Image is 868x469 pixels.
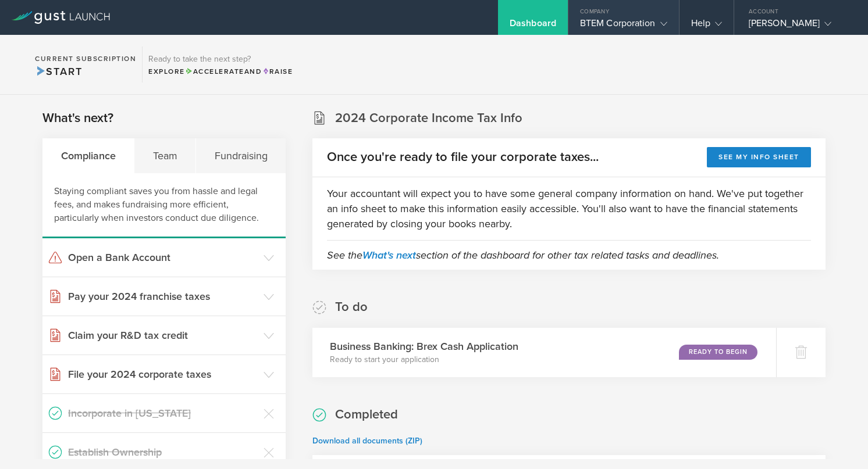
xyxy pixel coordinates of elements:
[185,67,244,76] span: Accelerate
[42,110,113,127] h2: What's next?
[312,436,422,446] a: Download all documents (ZIP)
[68,250,258,265] h3: Open a Bank Account
[580,17,667,35] div: BTEM Corporation
[148,55,293,63] h3: Ready to take the next step?
[335,110,522,127] h2: 2024 Corporate Income Tax Info
[35,65,82,78] span: Start
[196,138,286,173] div: Fundraising
[707,147,811,167] button: See my info sheet
[134,138,196,173] div: Team
[148,66,293,77] div: Explore
[335,406,398,423] h2: Completed
[68,367,258,382] h3: File your 2024 corporate taxes
[185,67,262,76] span: and
[42,173,286,238] div: Staying compliant saves you from hassle and legal fees, and makes fundraising more efficient, par...
[679,345,757,360] div: Ready to Begin
[68,328,258,343] h3: Claim your R&D tax credit
[327,149,599,166] h2: Once you're ready to file your corporate taxes...
[312,328,776,377] div: Business Banking: Brex Cash ApplicationReady to start your applicationReady to Begin
[330,339,518,354] h3: Business Banking: Brex Cash Application
[262,67,293,76] span: Raise
[68,445,258,460] h3: Establish Ownership
[142,46,298,83] div: Ready to take the next step?ExploreAccelerateandRaise
[330,354,518,366] p: Ready to start your application
[68,406,258,421] h3: Incorporate in [US_STATE]
[68,289,258,304] h3: Pay your 2024 franchise taxes
[691,17,722,35] div: Help
[35,55,136,62] h2: Current Subscription
[335,299,368,316] h2: To do
[510,17,556,35] div: Dashboard
[362,249,416,262] a: What's next
[327,249,719,262] em: See the section of the dashboard for other tax related tasks and deadlines.
[327,186,811,231] p: Your accountant will expect you to have some general company information on hand. We've put toget...
[749,17,848,35] div: [PERSON_NAME]
[810,413,868,469] iframe: Chat Widget
[42,138,134,173] div: Compliance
